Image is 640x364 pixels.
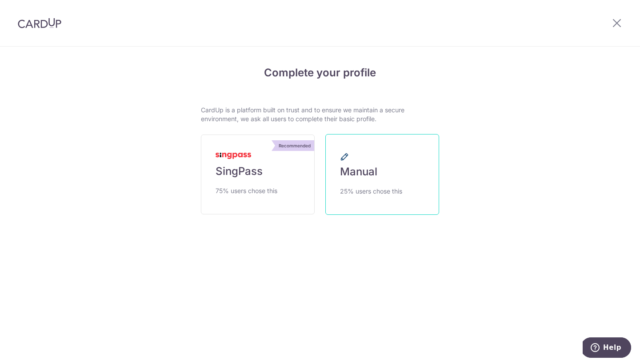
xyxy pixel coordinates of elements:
a: Manual 25% users chose this [325,134,439,215]
img: MyInfoLogo [216,153,251,159]
span: Manual [340,165,377,179]
span: Help [20,6,39,14]
span: 25% users chose this [340,186,402,197]
h4: Complete your profile [201,65,439,81]
p: CardUp is a platform built on trust and to ensure we maintain a secure environment, we ask all us... [201,106,439,123]
span: SingPass [216,164,263,178]
img: CardUp [18,18,61,28]
iframe: Opens a widget where you can find more information [583,337,631,360]
div: Recommended [275,140,314,151]
a: Recommended SingPass 75% users chose this [201,135,315,214]
span: 75% users chose this [216,186,277,196]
